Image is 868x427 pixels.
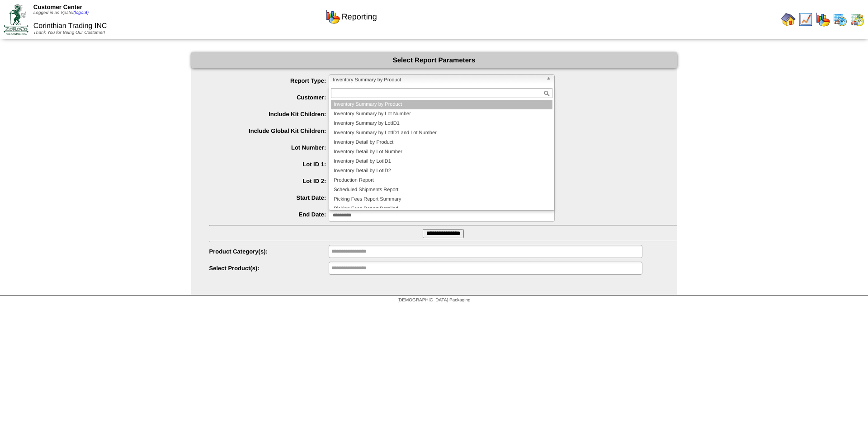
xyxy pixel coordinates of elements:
li: Inventory Summary by LotID1 and Lot Number [331,128,552,138]
label: Product Category(s): [209,248,329,255]
label: End Date: [209,211,329,218]
img: graph.gif [325,9,340,24]
img: calendarprod.gif [833,12,847,27]
label: Select Product(s): [209,265,329,272]
span: Reporting [342,12,377,22]
span: Inventory Summary by Product [333,75,542,85]
li: Inventory Detail by LotID2 [331,166,552,176]
label: Start Date: [209,194,329,201]
label: Lot ID 2: [209,178,329,184]
span: Customer Center [33,4,82,10]
li: Picking Fees Report Detailed [331,204,552,214]
img: ZoRoCo_Logo(Green%26Foil)%20jpg.webp [4,4,28,34]
li: Inventory Detail by Lot Number [331,147,552,157]
img: home.gif [781,12,796,27]
span: Thank You for Being Our Customer! [33,30,105,35]
li: Inventory Summary by Product [331,100,552,109]
a: (logout) [73,10,89,15]
label: Lot Number: [209,144,329,151]
li: Production Report [331,176,552,185]
label: Customer: [209,94,329,101]
label: Include Global Kit Children: [209,127,329,134]
span: [DEMOGRAPHIC_DATA] Packaging [397,298,470,303]
label: Include Kit Children: [209,111,329,117]
li: Inventory Summary by Lot Number [331,109,552,119]
span: Logged in as Vpatel [33,10,89,15]
li: Picking Fees Report Summary [331,195,552,204]
img: calendarinout.gif [850,12,864,27]
label: Lot ID 1: [209,161,329,168]
span: Corinthian Trading INC [209,91,677,101]
img: graph.gif [816,12,830,27]
label: Report Type: [209,77,329,84]
img: line_graph.gif [798,12,813,27]
li: Inventory Detail by Product [331,138,552,147]
div: Select Report Parameters [191,52,677,68]
li: Scheduled Shipments Report [331,185,552,195]
span: Corinthian Trading INC [33,22,107,30]
li: Inventory Detail by LotID1 [331,157,552,166]
li: Inventory Summary by LotID1 [331,119,552,128]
